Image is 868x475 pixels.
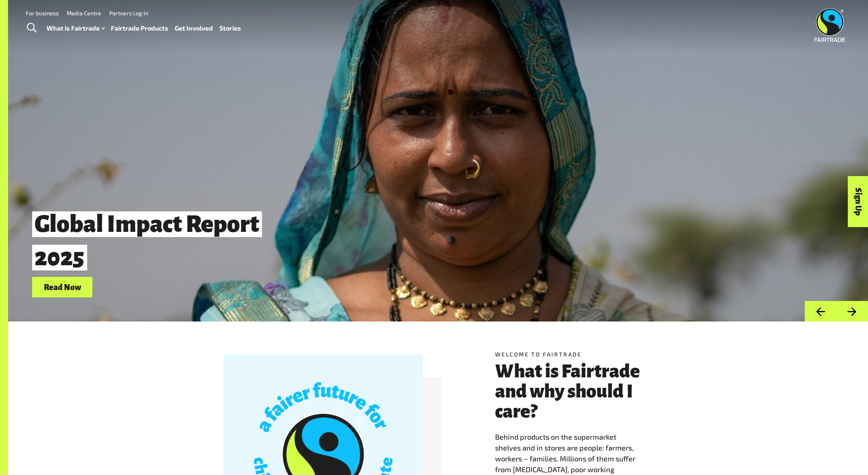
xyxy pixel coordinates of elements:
[109,10,148,16] a: Partners Log In
[32,277,92,297] a: Read Now
[219,22,241,34] a: Stories
[47,22,104,34] a: What is Fairtrade
[836,301,868,321] button: Next
[26,10,59,16] a: For business
[815,8,845,42] img: Fairtrade Australia New Zealand logo
[22,18,41,38] a: Toggle Search
[32,211,262,270] span: Global Impact Report 2025
[67,10,101,16] a: Media Centre
[495,350,653,358] h5: Welcome to Fairtrade
[495,361,653,422] h3: What is Fairtrade and why should I care?
[111,22,168,34] a: Fairtrade Products
[805,301,836,321] button: Previous
[175,22,213,34] a: Get Involved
